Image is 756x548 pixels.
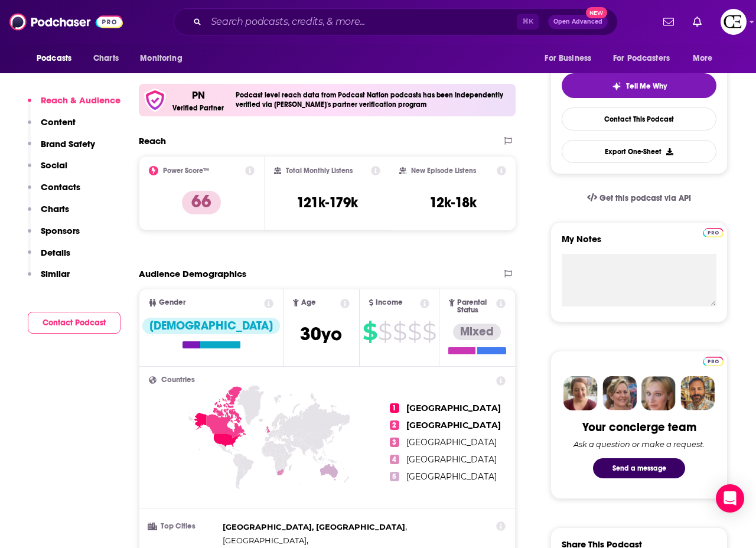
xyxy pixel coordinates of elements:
h3: 121k-179k [296,194,358,211]
img: Sydney Profile [563,376,598,410]
img: Barbara Profile [602,376,637,410]
span: More [693,50,713,67]
h2: Reach [139,135,166,146]
span: 4 [390,455,399,464]
img: Podchaser Pro [703,228,724,237]
span: 1 [390,403,399,413]
img: User Profile [721,9,747,35]
span: Logged in as cozyearthaudio [721,9,747,35]
span: Monitoring [140,50,182,67]
span: Podcasts [37,50,71,67]
button: open menu [132,47,197,70]
img: verfied icon [144,89,167,112]
span: For Podcasters [613,50,670,67]
span: 2 [390,420,399,430]
h5: Verified Partner [172,105,224,112]
a: Get this podcast via API [578,184,700,213]
p: PN [192,89,205,102]
input: Search podcasts, credits, & more... [206,12,517,31]
button: Send a message [593,458,685,478]
a: Show notifications dropdown [688,12,706,32]
button: open menu [685,47,728,70]
p: 66 [182,191,221,214]
button: Similar [28,268,70,290]
a: Contact This Podcast [562,107,716,131]
button: open menu [536,47,606,70]
span: Tell Me Why [626,81,667,91]
a: Show notifications dropdown [659,12,679,32]
p: Brand Safety [41,138,95,149]
span: [GEOGRAPHIC_DATA] [223,536,307,545]
span: Parental Status [457,299,494,314]
p: Content [41,116,76,128]
span: New [586,7,607,18]
button: Social [28,159,67,181]
span: 3 [390,438,399,447]
span: [GEOGRAPHIC_DATA] [406,420,501,430]
span: $ [393,322,406,341]
span: Open Advanced [553,19,602,25]
h3: Top Cities [149,523,218,530]
span: , [223,534,308,547]
img: tell me why sparkle [612,81,621,91]
button: Contact Podcast [28,312,120,334]
p: Similar [41,268,70,279]
h4: Podcast level reach data from Podcast Nation podcasts has been independently verified via [PERSON... [236,91,511,109]
button: Contacts [28,181,80,203]
span: Charts [93,50,119,67]
h2: Power Score™ [163,167,209,175]
span: Age [301,299,316,306]
a: Pro website [703,226,724,237]
span: [GEOGRAPHIC_DATA] [406,403,501,413]
h2: Total Monthly Listens [286,167,353,175]
button: Reach & Audience [28,94,120,116]
button: open menu [28,47,87,70]
div: Ask a question or make a request. [573,439,705,449]
span: For Business [545,50,591,67]
img: Podchaser Pro [703,357,724,366]
button: Charts [28,203,69,225]
span: $ [378,322,392,341]
img: Jules Profile [641,376,676,410]
span: [GEOGRAPHIC_DATA], [GEOGRAPHIC_DATA] [223,522,405,531]
p: Reach & Audience [41,94,120,106]
button: Details [28,247,70,269]
label: My Notes [562,233,716,254]
span: [GEOGRAPHIC_DATA] [406,471,497,482]
span: Get this podcast via API [599,193,691,203]
p: Sponsors [41,225,80,236]
img: Podchaser - Follow, Share and Rate Podcasts [9,11,123,33]
p: Charts [41,203,69,214]
span: , [223,520,407,534]
span: $ [408,322,421,341]
span: ⌘ K [517,14,539,30]
a: Charts [86,47,126,70]
h2: New Episode Listens [411,167,476,175]
img: Jon Profile [680,376,715,410]
span: $ [363,322,377,341]
button: Content [28,116,76,138]
span: 30 yo [300,322,342,345]
h2: Audience Demographics [139,268,246,279]
div: Open Intercom Messenger [716,484,744,513]
button: open menu [605,47,687,70]
p: Social [41,159,67,171]
p: Details [41,247,70,258]
button: Export One-Sheet [562,140,716,163]
button: Open AdvancedNew [548,15,608,29]
p: Contacts [41,181,80,193]
span: [GEOGRAPHIC_DATA] [406,437,497,448]
span: Countries [161,376,195,384]
button: tell me why sparkleTell Me Why [562,73,716,98]
span: 5 [390,472,399,481]
h3: 12k-18k [429,194,477,211]
a: Pro website [703,355,724,366]
span: [GEOGRAPHIC_DATA] [406,454,497,465]
div: Search podcasts, credits, & more... [174,8,618,35]
div: Your concierge team [582,420,696,435]
div: [DEMOGRAPHIC_DATA] [142,318,280,334]
button: Show profile menu [721,9,747,35]
span: Gender [159,299,185,306]
span: $ [422,322,436,341]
